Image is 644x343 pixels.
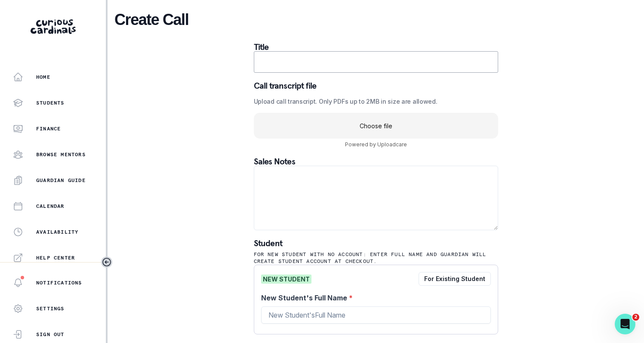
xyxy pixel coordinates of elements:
[261,293,486,303] label: New Student's Full Name
[101,256,112,268] button: Toggle sidebar
[419,272,491,286] button: For Existing Student
[254,251,498,265] p: For new student with NO account: Enter full name and guardian will create student account at chec...
[615,314,635,334] iframe: Intercom live chat
[36,125,61,132] p: Finance
[36,177,86,184] p: Guardian Guide
[261,306,491,324] input: New Student'sFull Name
[254,239,498,247] p: Student
[36,229,78,235] p: Availability
[254,157,498,166] p: Sales Notes
[36,279,82,286] p: Notifications
[632,314,639,321] span: 2
[261,275,311,284] span: NEW STUDENT
[254,97,493,106] label: Upload call transcript. Only PDFs up to 2MB in size are allowed.
[254,81,498,90] p: Call transcript file
[254,43,498,51] p: Title
[36,305,65,312] p: Settings
[36,99,65,106] p: Students
[114,10,637,29] h2: Create Call
[36,254,75,261] p: Help Center
[254,113,498,139] uc-drop-area: Choose file
[345,140,407,148] a: Powered by Uploadcare
[36,203,65,210] p: Calendar
[36,331,65,338] p: Sign Out
[31,19,76,34] img: Curious Cardinals Logo
[36,151,86,158] p: Browse Mentors
[36,74,50,80] p: Home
